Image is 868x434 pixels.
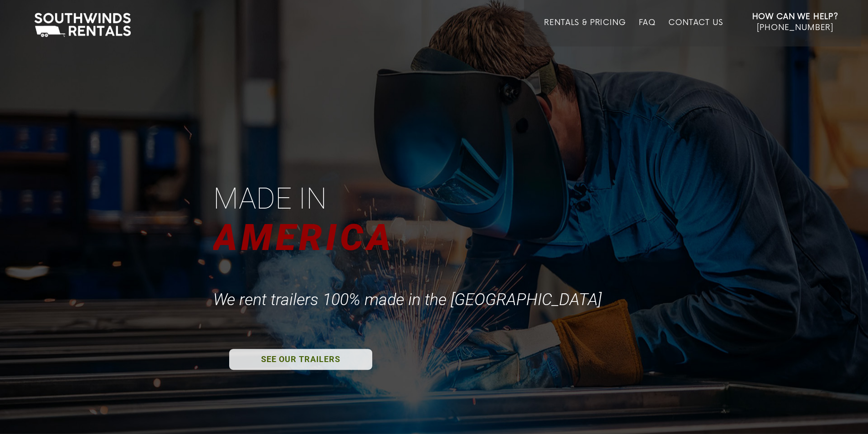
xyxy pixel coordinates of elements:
a: SEE OUR TRAILERS [229,349,372,370]
strong: How Can We Help? [752,12,838,21]
a: How Can We Help? [PHONE_NUMBER] [752,11,838,40]
img: Southwinds Rentals Logo [30,11,135,39]
div: Made in [213,179,331,218]
div: We rent trailers 100% made in the [GEOGRAPHIC_DATA] [213,290,606,310]
a: Contact Us [668,18,723,46]
a: FAQ [639,18,656,46]
div: AMERICA [213,213,399,263]
span: [PHONE_NUMBER] [757,23,833,32]
a: Rentals & Pricing [544,18,626,46]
